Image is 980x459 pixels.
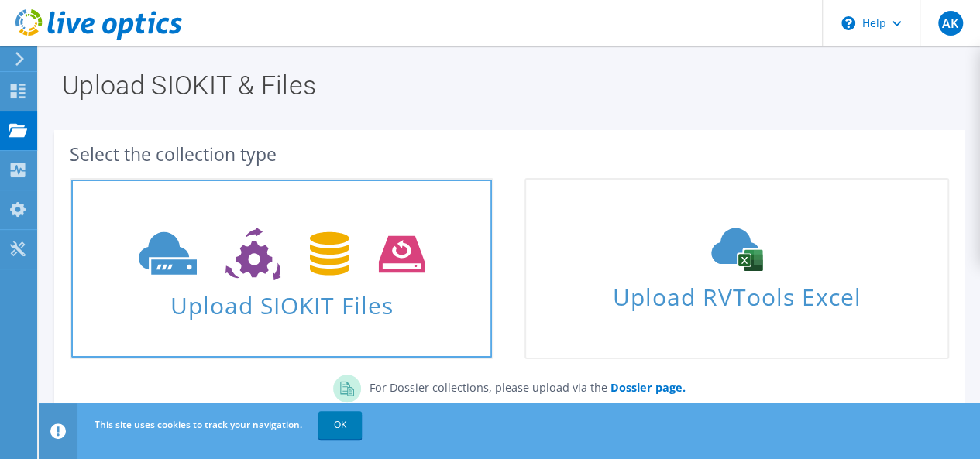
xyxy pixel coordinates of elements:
[524,178,948,359] a: Upload RVTools Excel
[95,418,302,431] span: This site uses cookies to track your navigation.
[841,16,855,30] svg: \n
[938,11,963,36] span: AK
[71,284,492,317] span: Upload SIOKIT Files
[70,178,493,359] a: Upload SIOKIT Files
[361,375,685,396] p: For Dossier collections, please upload via the
[607,380,685,395] a: Dossier page.
[62,72,949,98] h1: Upload SIOKIT & Files
[610,380,685,395] b: Dossier page.
[70,146,949,163] div: Select the collection type
[318,411,362,439] a: OK
[526,276,947,310] span: Upload RVTools Excel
